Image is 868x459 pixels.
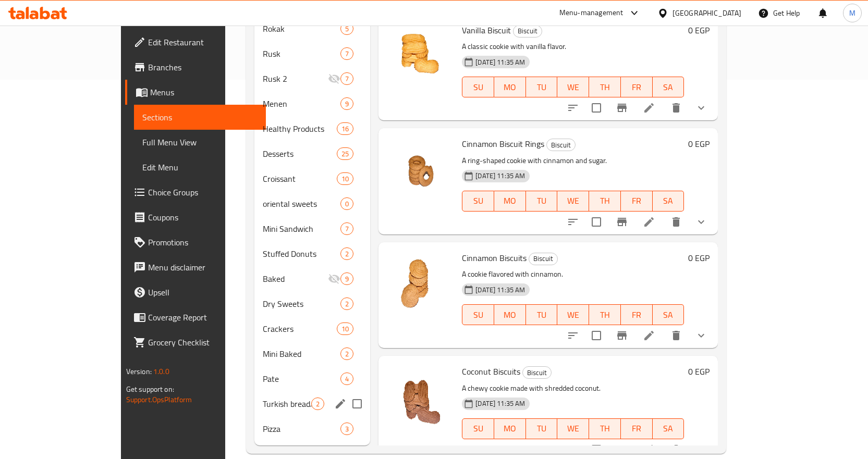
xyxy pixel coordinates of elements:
[467,80,490,95] span: SU
[254,291,370,316] div: Dry Sweets2
[585,211,607,233] span: Select to update
[340,47,353,60] div: items
[125,255,266,280] a: Menu disclaimer
[263,297,340,310] span: Dry Sweets
[695,443,707,456] svg: Show Choices
[462,364,520,379] span: Coconut Biscuits
[126,382,174,396] span: Get support on:
[498,307,522,322] span: MO
[557,191,589,212] button: WE
[526,191,558,212] button: TU
[560,209,585,234] button: sort-choices
[134,130,266,155] a: Full Menu View
[387,251,454,317] img: Cinnamon Biscuits
[254,116,370,141] div: Healthy Products16
[263,22,340,35] div: Rokak
[340,348,353,360] div: items
[134,105,266,130] a: Sections
[125,205,266,230] a: Coupons
[849,7,855,19] span: M
[341,199,353,209] span: 0
[688,23,710,38] h6: 0 EGP
[557,304,589,325] button: WE
[625,307,649,322] span: FR
[471,399,529,408] span: [DATE] 11:35 AM
[341,224,353,234] span: 7
[125,330,266,355] a: Grocery Checklist
[653,77,684,97] button: SA
[341,349,353,359] span: 2
[462,418,494,439] button: SU
[387,364,454,431] img: Coconut Biscuits
[494,304,526,325] button: MO
[557,418,589,439] button: WE
[254,141,370,166] div: Desserts25
[529,253,558,265] div: Biscuit
[134,155,266,180] a: Edit Menu
[653,418,684,439] button: SA
[148,311,258,324] span: Coverage Report
[340,97,353,110] div: items
[337,124,353,134] span: 16
[337,174,353,184] span: 10
[341,299,353,309] span: 2
[150,86,258,98] span: Menus
[341,99,353,109] span: 9
[462,22,511,38] span: Vanilla Biscuit
[340,22,353,35] div: items
[263,97,340,110] span: Menen
[142,136,258,148] span: Full Menu View
[254,266,370,291] div: Baked9
[471,285,529,295] span: [DATE] 11:35 AM
[340,423,353,435] div: items
[462,304,494,325] button: SU
[643,443,655,456] a: Edit menu item
[653,304,684,325] button: SA
[589,191,621,212] button: TH
[561,80,585,95] span: WE
[340,72,353,85] div: items
[689,209,714,234] button: show more
[462,191,494,212] button: SU
[462,382,684,395] p: A chewy cookie made with shredded coconut.
[263,47,340,60] div: Rusk
[337,147,353,160] div: items
[526,77,558,97] button: TU
[148,286,258,299] span: Upsell
[494,418,526,439] button: MO
[126,393,192,406] a: Support.OpsPlatform
[664,95,689,120] button: delete
[546,139,576,151] div: Biscuit
[312,399,324,409] span: 2
[337,149,353,159] span: 25
[341,374,353,384] span: 4
[263,172,337,185] span: Croissant
[657,80,680,95] span: SA
[589,304,621,325] button: TH
[547,139,575,151] span: Biscuit
[148,211,258,224] span: Coupons
[125,180,266,205] a: Choice Groups
[263,122,337,135] span: Healthy Products
[695,329,707,342] svg: Show Choices
[513,25,542,38] div: Biscuit
[462,268,684,281] p: A cookie flavored with cinnamon.
[609,209,634,234] button: Branch-specific-item
[559,7,624,19] div: Menu-management
[643,329,655,342] a: Edit menu item
[340,247,353,260] div: items
[263,373,340,385] span: Pate
[689,323,714,348] button: show more
[498,421,522,436] span: MO
[341,424,353,434] span: 3
[148,186,258,199] span: Choice Groups
[625,80,649,95] span: FR
[688,137,710,151] h6: 0 EGP
[125,305,266,330] a: Coverage Report
[560,95,585,120] button: sort-choices
[263,247,340,260] span: Stuffed Donuts
[340,373,353,385] div: items
[263,398,311,410] span: Turkish bread/Manakish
